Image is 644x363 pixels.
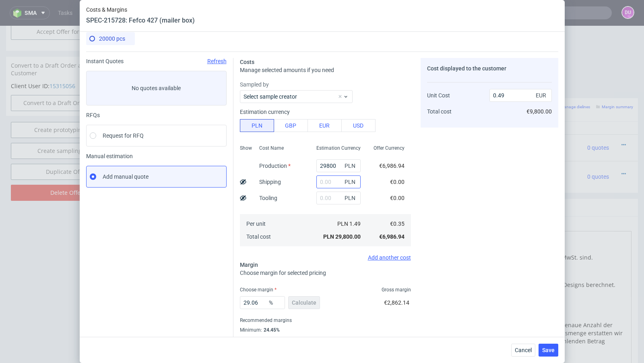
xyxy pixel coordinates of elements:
label: Select sample creator [244,93,297,100]
button: Force CRM resync [138,46,221,55]
span: Cancel [515,347,532,353]
span: Manual estimation [86,153,227,159]
span: Offer [138,80,151,87]
label: Production [259,163,291,169]
header: SPEC-215728: Fefco 427 (mailer box) [86,16,195,25]
th: Unit Price [386,96,415,109]
span: €6,986.94 [379,233,405,240]
span: PLN [343,160,359,171]
th: Net Total [415,96,461,109]
small: Add other item [512,79,544,83]
span: PLN [343,176,359,188]
span: €0.35 [390,221,405,227]
a: CBFG-2 [253,157,269,163]
td: €0.53 [386,109,415,135]
button: Save [539,344,558,357]
label: Shipping [259,179,281,185]
span: PLN 29,800.00 [323,233,361,240]
div: Add another cost [240,254,411,261]
span: Mailer Box [237,114,263,122]
span: Cost Name [259,145,284,151]
span: Cost displayed to the customer [427,65,506,72]
button: GBP [274,119,308,132]
div: Recommended margins [240,316,411,325]
th: Total [502,96,548,109]
small: Manage dielines [554,79,590,83]
span: 20000 pcs [99,35,125,42]
td: €7,950.00 [415,109,461,135]
div: You can edit this note using [138,196,633,348]
input: Only numbers [240,28,370,39]
button: EUR [308,119,342,132]
div: Convert to a Draft Order and send to Customer [6,31,127,56]
span: SPEC- 215679 [264,115,293,122]
small: Add custom line item [464,79,508,83]
span: 0 quotes [587,148,609,154]
td: 15000 [357,109,386,135]
input: 0.00 [316,175,361,188]
span: 0 quotes [587,119,609,125]
strong: 769454 [203,119,223,125]
span: Sent [551,148,564,155]
a: Create prototyping offer [11,96,122,112]
span: Gross margin [382,287,411,293]
span: €0.00 [390,195,405,201]
span: Total cost [246,233,271,240]
div: RFQs [86,112,227,118]
button: USD [341,119,376,132]
span: Per unit [246,221,266,227]
th: Dependencies [461,96,502,109]
th: Name [233,96,357,109]
input: Delete Offer [11,159,122,175]
textarea: Sehr geehrter Kunde, Ihr Angebot ist bereit. Bitte beachten Sie, dass die Preise ohne MwSt. sind.... [139,205,384,346]
small: Margin summary [596,79,633,83]
span: Total cost [427,108,452,115]
label: Tooling [259,195,277,201]
span: Add manual quote [103,173,149,181]
div: Minimum : [240,325,411,335]
label: Estimation currency [240,109,290,115]
td: Duplicate of (Offer ID) [138,27,233,45]
span: Manage selected amounts if you need [240,67,334,73]
a: 15315056 [50,56,75,64]
div: 26.41% [259,336,277,343]
span: EUR [534,90,550,101]
td: €7,950.00 [502,109,548,135]
div: Instant Quotes [86,58,227,64]
span: Margin [240,262,258,268]
label: Sampled by [240,80,411,89]
input: Convert to a Draft Order & Send [11,69,122,85]
small: Add line item from VMA [411,79,460,83]
a: Create sampling offer [11,117,122,133]
input: 0.00 [240,296,285,309]
img: ico-item-custom-a8f9c3db6a5631ce2f509e228e8b95abde266dc4376634de7b166047de09ff05.png [141,141,181,161]
span: PLN 1.49 [337,221,361,227]
th: Design [133,96,200,109]
span: Save [542,347,555,353]
div: 24.45% [262,327,280,333]
th: Quant. [357,96,386,109]
td: Reorder [138,11,233,27]
p: Client User ID: [11,56,122,64]
span: Sent [551,120,564,126]
span: Source: [237,157,269,163]
td: €0.00 [461,109,502,135]
strong: 769526 [203,148,223,154]
label: Choose margin [240,287,277,293]
span: % [267,297,283,308]
input: Save [332,46,376,55]
a: Duplicate Offer [11,138,122,154]
span: Unit Cost [427,92,450,99]
span: SPEC- 215728 [294,140,323,146]
td: €20,000.00 [502,135,548,167]
span: Estimation Currency [316,145,361,151]
span: Choose margin for selected pricing [240,270,326,276]
label: No quotes available [86,71,227,105]
span: Costs & Margins [86,6,195,13]
input: 0.00 [316,159,361,172]
div: Average : [240,335,411,344]
td: €1.00 [386,135,415,167]
div: Custom • Custom [237,138,353,163]
a: markdown [215,196,243,203]
span: €9,800.00 [526,108,552,115]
